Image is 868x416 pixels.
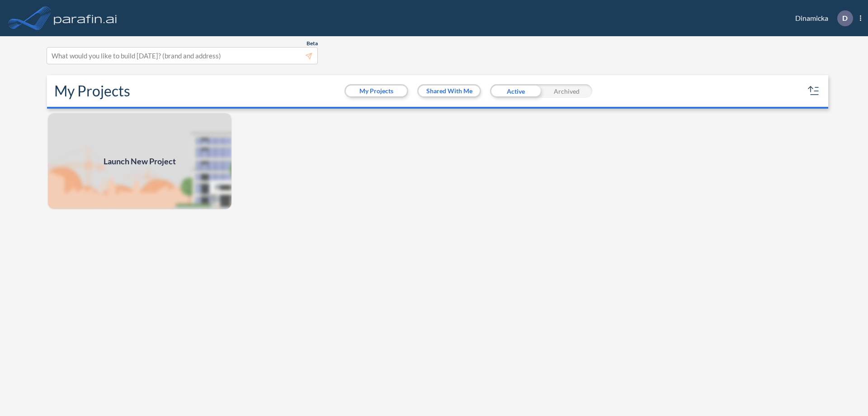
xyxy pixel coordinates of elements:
[346,86,407,96] button: My Projects
[782,10,861,26] div: Dinamicka
[47,112,232,210] img: add
[419,86,480,96] button: Shared With Me
[104,155,176,167] span: Launch New Project
[307,40,318,47] span: Beta
[52,9,119,27] img: logo
[541,84,592,98] div: Archived
[47,112,232,210] a: Launch New Project
[54,82,130,100] h2: My Projects
[807,84,821,98] button: sort
[490,84,541,98] div: Active
[842,14,848,22] p: D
